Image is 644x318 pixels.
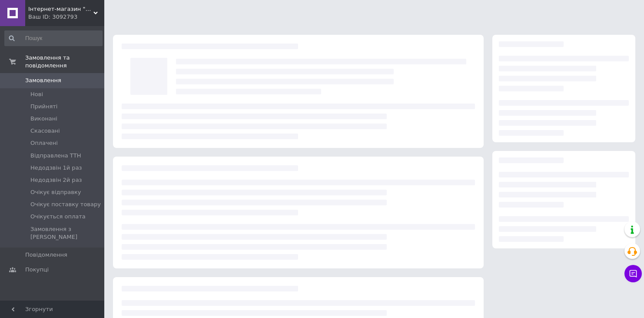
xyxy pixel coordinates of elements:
span: Недодзвін 2й раз [30,176,82,184]
span: Очікується оплата [30,213,86,221]
span: Очікує відправку [30,188,81,196]
span: Відправлена ТТН [30,152,81,160]
span: Замовлення [25,77,61,84]
span: Прийняті [30,103,57,110]
span: Замовлення та повідомлення [25,54,104,70]
input: Пошук [4,30,103,46]
span: Очікує поставку товару [30,201,101,208]
span: Повідомлення [25,251,67,259]
button: Чат з покупцем [624,265,642,282]
span: Виконані [30,115,57,123]
span: Інтернет-магазин "Світ краси" [28,5,93,13]
div: Ваш ID: 3092793 [28,13,104,21]
span: Скасовані [30,127,60,135]
span: Недодзвін 1й раз [30,164,82,172]
span: Покупці [25,266,49,274]
span: Оплачені [30,139,58,147]
span: Нові [30,90,43,98]
span: Замовлення з [PERSON_NAME] [30,225,102,241]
